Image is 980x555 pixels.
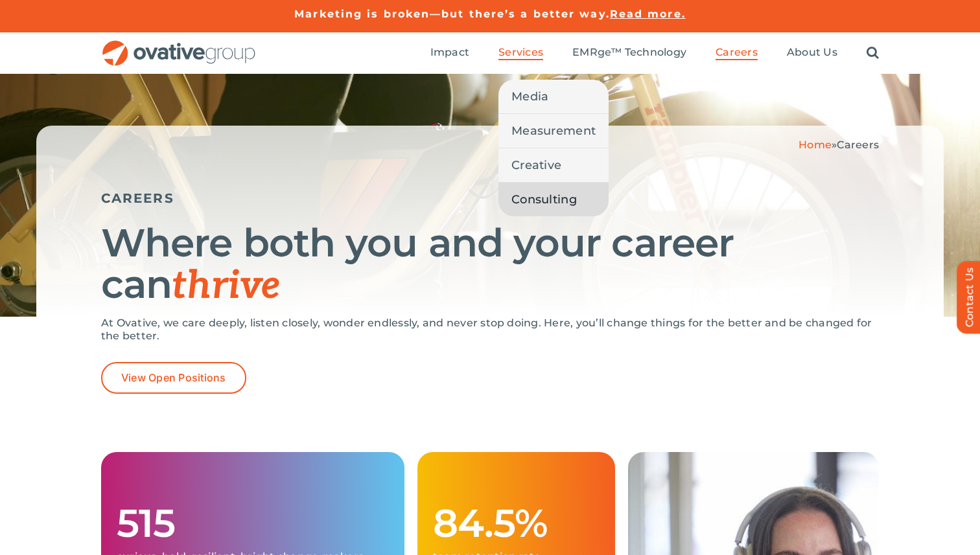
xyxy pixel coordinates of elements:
span: » [799,139,879,151]
span: Careers [716,46,758,59]
a: About Us [787,46,837,60]
a: Search [867,46,879,60]
span: EMRge™ Technology [572,46,686,59]
span: thrive [172,263,280,310]
span: View Open Positions [121,372,226,384]
h5: CAREERS [101,190,879,206]
a: Media [498,80,609,113]
span: Media [511,87,548,106]
span: Services [498,46,543,59]
a: Impact [430,46,469,60]
a: Consulting [498,183,609,216]
a: Services [498,46,543,60]
span: Consulting [511,190,577,209]
a: OG_Full_horizontal_RGB [101,39,257,51]
a: EMRge™ Technology [572,46,686,60]
span: About Us [787,46,837,59]
nav: Menu [430,32,879,74]
a: Read more. [610,8,686,20]
p: At Ovative, we care deeply, listen closely, wonder endlessly, and never stop doing. Here, you’ll ... [101,317,879,343]
span: Creative [511,156,561,174]
span: Impact [430,46,469,59]
span: Careers [837,139,879,151]
a: View Open Positions [101,362,246,394]
a: Measurement [498,114,609,148]
span: Measurement [511,122,596,140]
h1: Where both you and your career can [101,222,879,307]
a: Creative [498,148,609,182]
h1: 84.5% [433,503,600,544]
a: Careers [716,46,758,60]
a: Home [799,139,832,151]
h1: 515 [117,503,389,544]
a: Marketing is broken—but there’s a better way. [294,8,610,20]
